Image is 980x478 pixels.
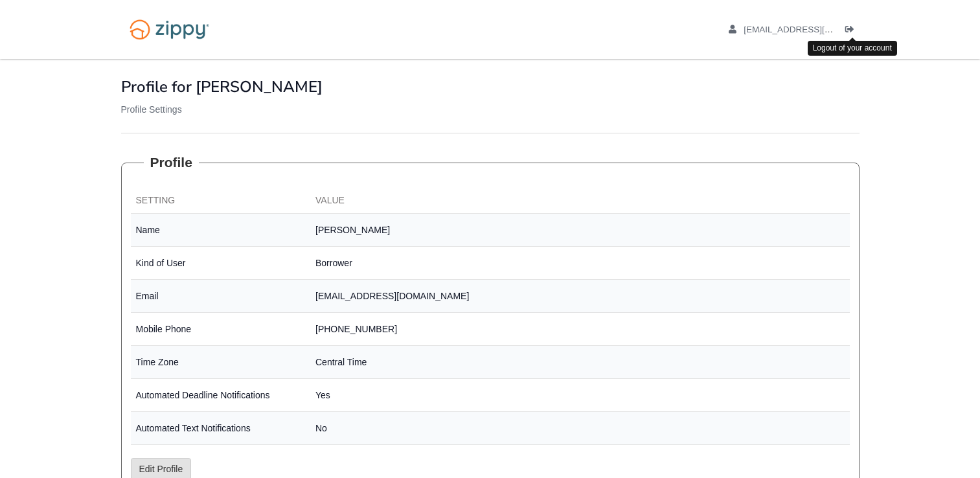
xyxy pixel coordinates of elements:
[131,346,311,379] td: Time Zone
[131,188,311,214] th: Setting
[131,214,311,247] td: Name
[131,313,311,346] td: Mobile Phone
[729,25,893,38] a: edit profile
[310,412,850,445] td: No
[131,412,311,445] td: Automated Text Notifications
[310,280,850,313] td: [EMAIL_ADDRESS][DOMAIN_NAME]
[144,153,199,172] legend: Profile
[121,13,218,46] img: Logo
[310,214,850,247] td: [PERSON_NAME]
[310,379,850,412] td: Yes
[744,25,892,34] span: raq2121@myyahoo.com
[310,346,850,379] td: Central Time
[121,103,860,116] p: Profile Settings
[121,78,860,95] h1: Profile for [PERSON_NAME]
[131,247,311,280] td: Kind of User
[310,188,850,214] th: Value
[808,41,897,56] div: Logout of your account
[310,247,850,280] td: Borrower
[131,379,311,412] td: Automated Deadline Notifications
[310,313,850,346] td: [PHONE_NUMBER]
[845,25,860,38] a: Log out
[131,280,311,313] td: Email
